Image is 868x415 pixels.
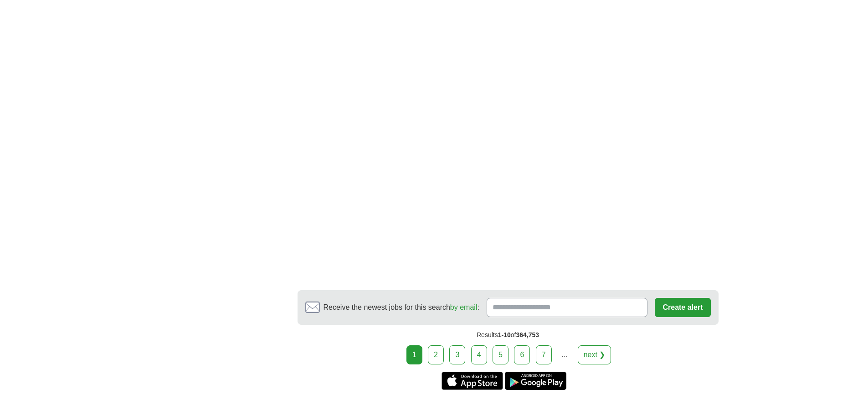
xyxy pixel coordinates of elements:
[406,345,422,364] div: 1
[449,345,465,364] a: 3
[298,325,719,345] div: Results of
[555,346,574,364] div: ...
[536,345,552,364] a: 7
[493,345,508,364] a: 5
[324,302,479,313] span: Receive the newest jobs for this search :
[450,303,478,311] a: by email
[428,345,444,364] a: 2
[516,331,539,338] span: 364,753
[442,372,503,390] a: Get the iPhone app
[578,345,611,364] a: next ❯
[655,298,710,317] button: Create alert
[498,331,511,338] span: 1-10
[505,372,566,390] a: Get the Android app
[471,345,487,364] a: 4
[514,345,530,364] a: 6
